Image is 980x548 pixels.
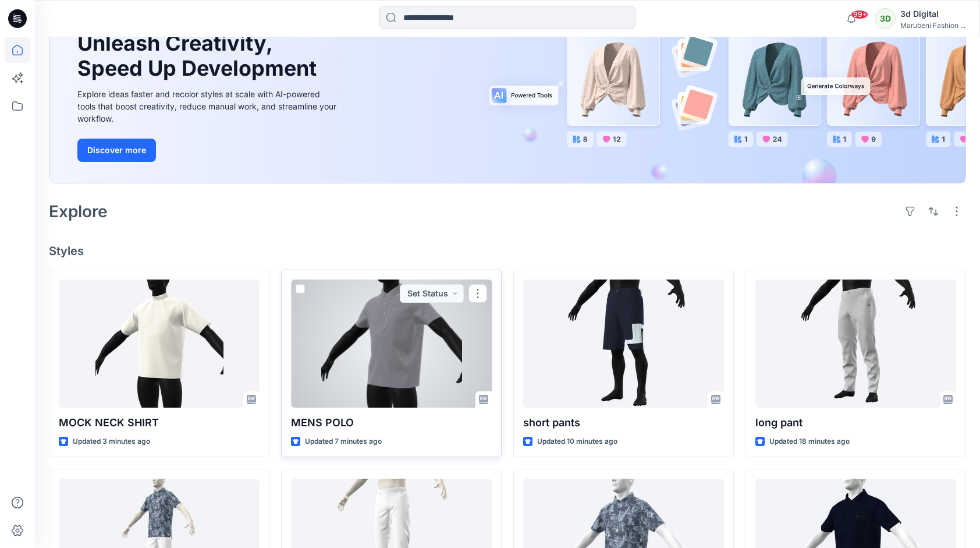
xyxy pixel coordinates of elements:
[523,280,724,408] a: short pants
[769,436,850,448] p: Updated 18 minutes ago
[291,280,492,408] a: MENS POLO
[49,244,966,258] h4: Styles
[77,139,339,162] a: Discover more
[537,436,617,448] p: Updated 10 minutes ago
[875,8,896,29] div: 3D
[59,280,260,408] a: MOCK NECK SHIRT
[77,88,339,125] div: Explore ideas faster and recolor styles at scale with AI-powered tools that boost creativity, red...
[77,31,322,81] h1: Unleash Creativity, Speed Up Development
[900,7,965,21] div: 3d Digital
[73,436,150,448] p: Updated 3 minutes ago
[49,202,108,221] h2: Explore
[755,415,956,431] p: long pant
[59,415,260,431] p: MOCK NECK SHIRT
[900,21,965,30] div: Marubeni Fashion ...
[305,436,382,448] p: Updated 7 minutes ago
[523,415,724,431] p: short pants
[291,415,492,431] p: MENS POLO
[77,139,156,162] button: Discover more
[755,280,956,408] a: long pant
[851,10,868,19] span: 99+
